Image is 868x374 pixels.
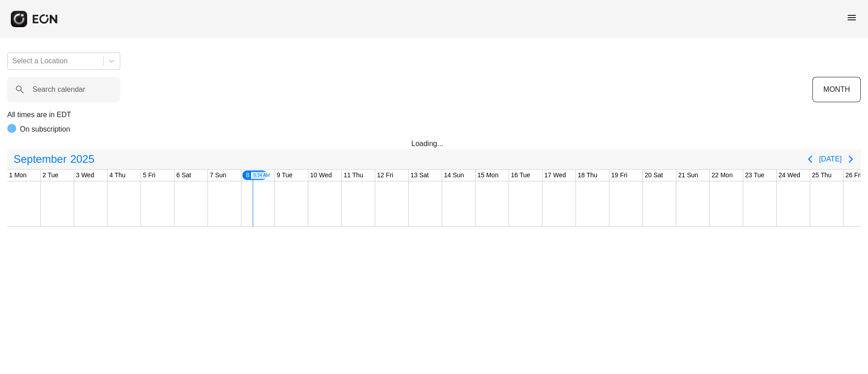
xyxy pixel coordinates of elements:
[12,150,68,168] span: September
[375,170,395,181] div: 12 Fri
[409,170,430,181] div: 13 Sat
[308,170,334,181] div: 10 Wed
[844,170,863,181] div: 26 Fri
[710,170,735,181] div: 22 Mon
[812,77,861,102] button: MONTH
[743,170,766,181] div: 23 Tue
[846,12,857,23] span: menu
[108,170,127,181] div: 4 Thu
[777,170,802,181] div: 24 Wed
[676,170,700,181] div: 21 Sun
[208,170,228,181] div: 7 Sun
[411,138,457,149] div: Loading...
[175,170,193,181] div: 6 Sat
[20,124,70,135] p: On subscription
[33,84,85,95] label: Search calendar
[7,170,28,181] div: 1 Mon
[842,150,860,168] button: Next page
[542,170,568,181] div: 17 Wed
[801,150,819,168] button: Previous page
[141,170,157,181] div: 5 Fri
[342,170,365,181] div: 11 Thu
[476,170,500,181] div: 15 Mon
[68,150,96,168] span: 2025
[7,109,861,120] p: All times are in EDT
[275,170,294,181] div: 9 Tue
[819,151,842,167] button: [DATE]
[41,170,60,181] div: 2 Tue
[8,150,100,168] button: September2025
[643,170,665,181] div: 20 Sat
[509,170,532,181] div: 16 Tue
[609,170,629,181] div: 19 Fri
[241,170,268,181] div: 8 Mon
[810,170,833,181] div: 25 Thu
[442,170,466,181] div: 14 Sun
[74,170,96,181] div: 3 Wed
[576,170,599,181] div: 18 Thu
